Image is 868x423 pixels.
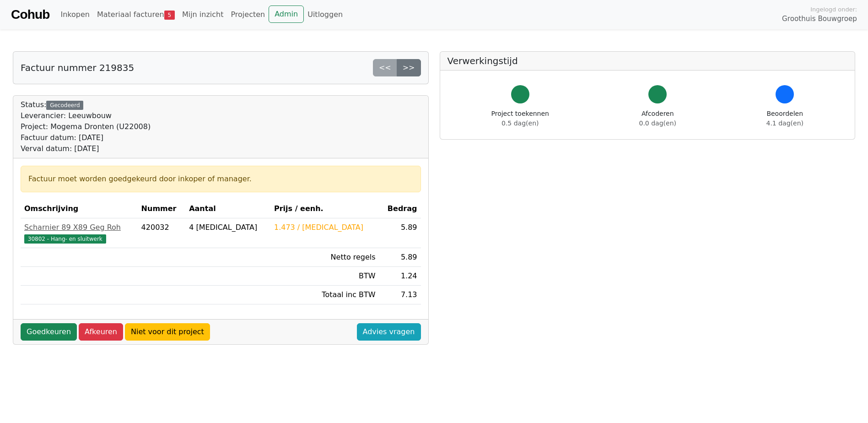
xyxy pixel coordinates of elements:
[93,5,178,24] a: Materiaal facturen5
[447,55,848,66] h5: Verwerkingstijd
[21,143,151,154] div: Verval datum: [DATE]
[270,200,379,218] th: Prijs / eenh.
[11,4,49,26] a: Cohub
[21,110,151,121] div: Leverancier: Leeuwbouw
[270,286,379,304] td: Totaal inc BTW
[269,5,304,23] a: Admin
[125,323,210,341] a: Niet voor dit project
[138,218,186,248] td: 420032
[24,222,134,244] a: Scharnier 89 X89 Geg Roh30802 - Hang- en sluitwerk
[766,109,803,128] div: Beoordelen
[178,5,227,24] a: Mijn inzicht
[24,234,106,244] span: 30802 - Hang- en sluitwerk
[227,5,269,24] a: Projecten
[491,109,549,128] div: Project toekennen
[164,11,175,20] span: 5
[21,200,138,218] th: Omschrijving
[24,222,134,233] div: Scharnier 89 X89 Geg Roh
[379,248,421,267] td: 5.89
[810,5,857,14] span: Ingelogd onder:
[21,62,134,73] h5: Factuur nummer 219835
[57,5,93,24] a: Inkopen
[397,59,421,76] a: >>
[21,132,151,143] div: Factuur datum: [DATE]
[270,248,379,267] td: Netto regels
[379,200,421,218] th: Bedrag
[21,99,151,154] div: Status:
[46,101,83,110] div: Gecodeerd
[138,200,186,218] th: Nummer
[189,222,267,233] div: 4 [MEDICAL_DATA]
[274,222,376,233] div: 1.473 / [MEDICAL_DATA]
[639,109,676,128] div: Afcoderen
[270,267,379,286] td: BTW
[379,267,421,286] td: 1.24
[501,119,539,127] span: 0.5 dag(en)
[639,119,676,127] span: 0.0 dag(en)
[21,121,151,132] div: Project: Mogema Dronten (U22008)
[766,119,803,127] span: 4.1 dag(en)
[379,218,421,248] td: 5.89
[357,323,421,341] a: Advies vragen
[185,200,270,218] th: Aantal
[304,5,346,24] a: Uitloggen
[79,323,123,341] a: Afkeuren
[21,323,77,341] a: Goedkeuren
[28,174,413,184] div: Factuur moet worden goedgekeurd door inkoper of manager.
[379,286,421,304] td: 7.13
[782,14,857,24] span: Groothuis Bouwgroep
